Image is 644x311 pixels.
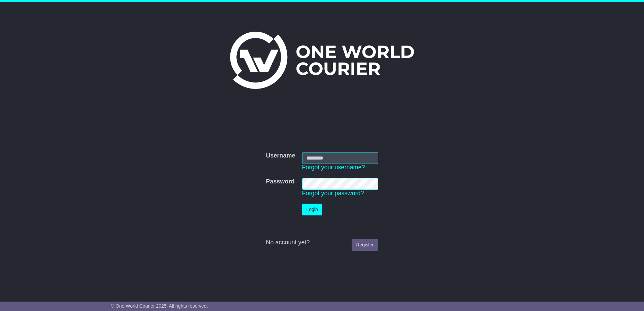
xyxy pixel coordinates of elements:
img: One World [230,32,414,89]
a: Register [352,239,378,251]
span: © One World Courier 2025. All rights reserved. [111,303,208,309]
button: Login [302,204,322,215]
div: No account yet? [266,239,378,246]
label: Username [266,152,295,160]
a: Forgot your username? [302,164,365,171]
a: Forgot your password? [302,190,364,197]
label: Password [266,178,294,185]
